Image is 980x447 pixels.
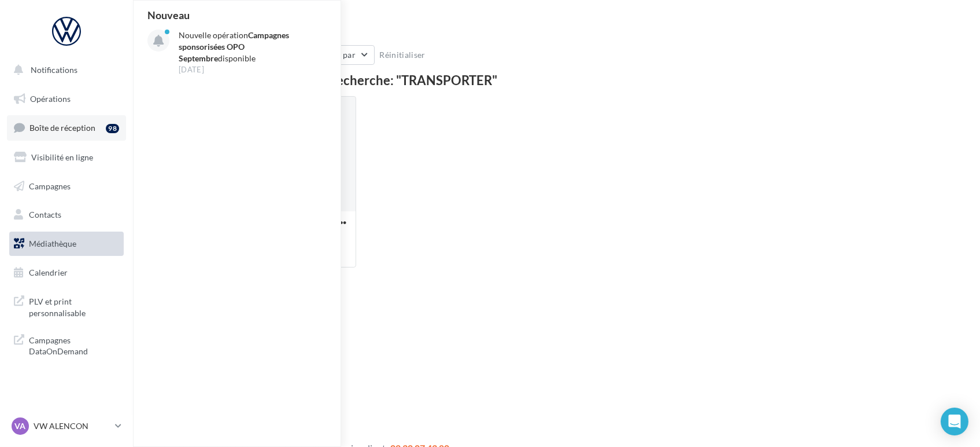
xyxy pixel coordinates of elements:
[31,152,93,162] span: Visibilité en ligne
[31,65,77,75] span: Notifications
[29,332,119,357] span: Campagnes DataOnDemand
[34,420,110,432] p: VW ALENCON
[7,115,126,140] a: Boîte de réception98
[29,210,61,219] span: Contacts
[106,124,119,133] div: 98
[7,289,126,323] a: PLV et print personnalisable
[7,261,126,285] a: Calendrier
[7,328,126,362] a: Campagnes DataOnDemand
[375,48,430,62] button: Réinitialiser
[29,268,68,277] span: Calendrier
[30,94,71,104] span: Opérations
[29,294,119,318] span: PLV et print personnalisable
[15,420,26,432] span: VA
[7,145,126,170] a: Visibilité en ligne
[29,239,76,248] span: Médiathèque
[29,123,95,133] span: Boîte de réception
[7,203,126,227] a: Contacts
[7,58,121,82] button: Notifications
[7,87,126,111] a: Opérations
[147,19,966,36] div: Médiathèque
[7,232,126,256] a: Médiathèque
[250,74,931,87] div: Résultat de la recherche: "TRANSPORTER"
[29,181,71,190] span: Campagnes
[7,174,126,199] a: Campagnes
[941,408,968,435] div: Open Intercom Messenger
[9,415,124,437] a: VA VW ALENCON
